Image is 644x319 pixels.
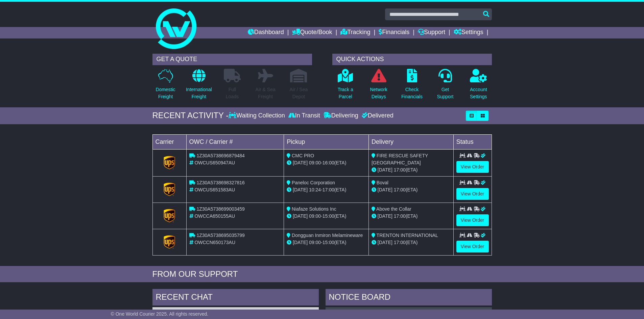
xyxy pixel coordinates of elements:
span: [DATE] [378,187,392,192]
span: OWCUS651583AU [194,187,235,192]
span: [DATE] [378,240,392,245]
p: Check Financials [401,86,423,100]
span: 16:00 [323,160,334,165]
p: Get Support [437,86,453,100]
a: View Order [456,241,489,252]
a: Track aParcel [337,69,354,104]
img: GetCarrierServiceLogo [164,156,175,169]
span: 1Z30A5738695035799 [196,233,244,238]
span: 09:00 [309,213,321,219]
div: QUICK ACTIONS [332,54,492,65]
div: GET A QUOTE [152,54,312,65]
td: OWC / Carrier # [186,134,284,149]
span: 1Z30A5738698327816 [196,180,244,185]
a: GetSupport [436,69,454,104]
div: - (ETA) [287,186,366,193]
td: Carrier [152,134,186,149]
a: NetworkDelays [369,69,387,104]
div: (ETA) [372,213,451,220]
div: Delivered [360,112,393,119]
span: 17:00 [323,187,334,192]
span: 1Z30A5738699003459 [196,206,244,212]
a: View Order [456,161,489,173]
span: 17:00 [394,167,406,172]
span: [DATE] [293,187,308,192]
a: Dashboard [248,27,284,38]
span: OWCCN650173AU [194,240,235,245]
span: TRENTON INTERNATIONAL [377,233,438,238]
a: Tracking [340,27,370,38]
div: (ETA) [372,239,451,246]
span: [DATE] [378,167,392,172]
a: View Order [456,188,489,200]
span: Niafaze Solutions Inc [292,206,336,212]
p: Air / Sea Depot [290,86,308,100]
p: Domestic Freight [156,86,175,100]
span: Dongguan Inmiron Melamineware [292,233,363,238]
div: Waiting Collection [229,112,286,119]
a: AccountSettings [470,69,487,104]
td: Delivery [368,134,453,149]
span: 09:00 [309,160,321,165]
span: 1Z30A5738696879484 [196,153,244,158]
span: 15:00 [323,213,334,219]
div: NOTICE BOARD [326,289,492,307]
div: - (ETA) [287,213,366,220]
span: 15:00 [323,240,334,245]
a: DomesticFreight [155,69,175,104]
span: CMC PRO [292,153,314,158]
span: Above the Collar [376,206,411,212]
a: Settings [454,27,483,38]
span: [DATE] [293,213,308,219]
div: FROM OUR SUPPORT [152,269,492,279]
p: Full Loads [224,86,241,100]
span: 17:00 [394,240,406,245]
div: Delivering [322,112,360,119]
img: GetCarrierServiceLogo [164,183,175,196]
a: View Order [456,214,489,226]
p: Network Delays [370,86,387,100]
div: In Transit [287,112,322,119]
p: International Freight [186,86,212,100]
span: 17:00 [394,213,406,219]
a: Support [418,27,445,38]
img: GetCarrierServiceLogo [164,235,175,249]
span: [DATE] [378,213,392,219]
div: (ETA) [372,166,451,174]
p: Account Settings [470,86,487,100]
a: InternationalFreight [186,69,212,104]
p: Track a Parcel [338,86,353,100]
span: Paneloc Corporation [292,180,335,185]
span: OWCUS650947AU [194,160,235,165]
a: CheckFinancials [401,69,423,104]
span: [DATE] [293,160,308,165]
a: Financials [379,27,409,38]
span: 10:24 [309,187,321,192]
img: GetCarrierServiceLogo [164,209,175,222]
div: RECENT ACTIVITY - [152,111,229,121]
td: Pickup [284,134,369,149]
span: [DATE] [293,240,308,245]
div: (ETA) [372,186,451,193]
a: Quote/Book [292,27,332,38]
span: © One World Courier 2025. All rights reserved. [111,311,209,317]
td: Status [453,134,492,149]
span: Boval [377,180,388,185]
div: - (ETA) [287,239,366,246]
span: 17:00 [394,187,406,192]
span: FIRE RESCUE SAFETY [GEOGRAPHIC_DATA] [372,153,428,165]
p: Air & Sea Freight [256,86,276,100]
span: 09:00 [309,240,321,245]
div: - (ETA) [287,159,366,166]
div: RECENT CHAT [152,289,319,307]
span: OWCCA650155AU [194,213,235,219]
